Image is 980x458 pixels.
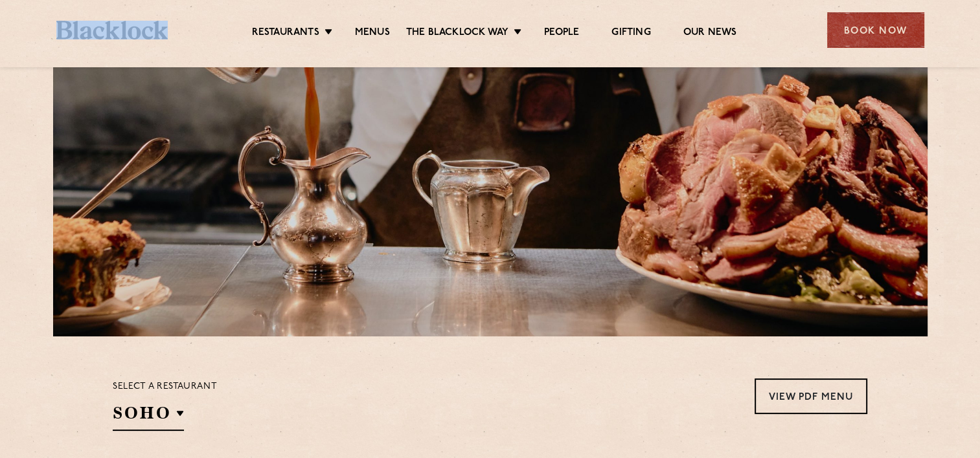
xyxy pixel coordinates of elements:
[355,27,390,41] a: Menus
[406,27,508,41] a: The Blacklock Way
[113,402,184,431] h2: SOHO
[113,378,217,395] p: Select a restaurant
[683,27,737,41] a: Our News
[252,27,319,41] a: Restaurants
[755,378,867,414] a: View PDF Menu
[544,27,579,41] a: People
[827,12,924,48] div: Book Now
[56,21,168,39] img: BL_Textured_Logo-footer-cropped.svg
[611,27,650,41] a: Gifting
